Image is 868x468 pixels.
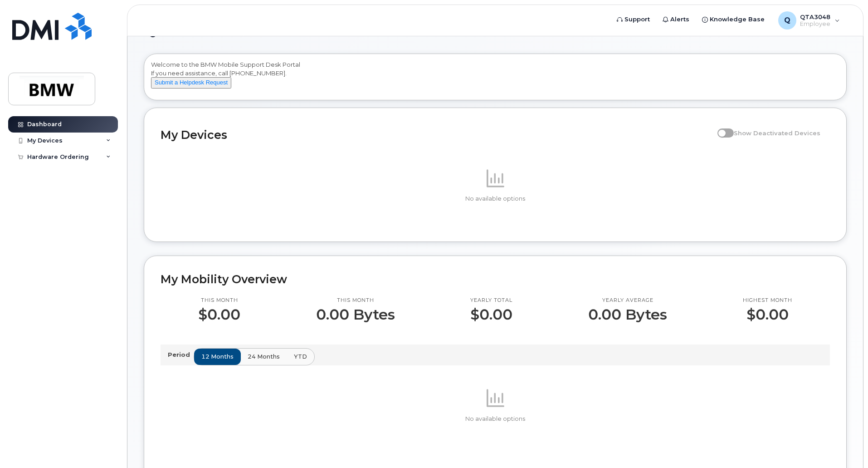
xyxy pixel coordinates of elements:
[161,415,830,423] p: No available options
[772,11,846,30] div: QTA3048
[294,352,307,361] span: YTD
[670,15,689,24] span: Alerts
[248,352,280,361] span: 24 months
[588,297,667,304] p: Yearly average
[161,195,830,203] p: No available options
[470,306,512,323] p: $0.00
[198,297,240,304] p: This month
[316,306,395,323] p: 0.00 Bytes
[829,429,861,461] iframe: Messenger Launcher
[144,23,216,37] span: QTA3048
[800,13,830,20] span: QTA3048
[588,306,667,323] p: 0.00 Bytes
[161,128,713,142] h2: My Devices
[710,15,765,24] span: Knowledge Base
[734,129,820,137] span: Show Deactivated Devices
[316,297,395,304] p: This month
[717,124,725,132] input: Show Deactivated Devices
[656,10,696,29] a: Alerts
[784,15,790,26] span: Q
[168,350,194,359] p: Period
[743,306,792,323] p: $0.00
[800,20,830,28] span: Employee
[610,10,656,29] a: Support
[696,10,771,29] a: Knowledge Base
[161,272,830,286] h2: My Mobility Overview
[624,15,650,24] span: Support
[151,77,231,89] button: Submit a Helpdesk Request
[470,297,512,304] p: Yearly total
[151,60,839,97] div: Welcome to the BMW Mobile Support Desk Portal If you need assistance, call [PHONE_NUMBER].
[743,297,792,304] p: Highest month
[198,306,240,323] p: $0.00
[151,79,231,86] a: Submit a Helpdesk Request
